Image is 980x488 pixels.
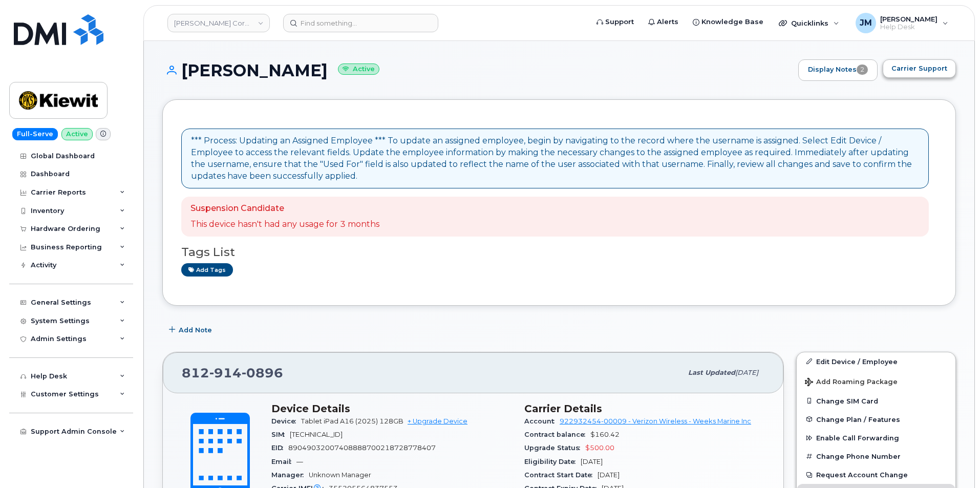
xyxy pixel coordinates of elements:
[191,135,919,182] div: *** Process: Updating an Assigned Employee *** To update an assigned employee, begin by navigatin...
[296,458,303,465] span: —
[242,365,283,380] span: 0896
[598,471,620,479] span: [DATE]
[181,246,937,259] h3: Tags List
[857,65,868,75] span: 2
[797,465,955,484] button: Request Account Change
[271,431,290,438] span: SIM
[524,458,581,465] span: Eligibility Date
[179,325,212,335] span: Add Note
[309,471,371,479] span: Unknown Manager
[301,417,403,425] span: Tablet iPad A16 (2025) 128GB
[190,203,379,215] p: Suspension Candidate
[271,471,309,479] span: Manager
[271,444,288,452] span: EID
[524,417,560,425] span: Account
[797,410,955,429] button: Change Plan / Features
[883,59,956,78] button: Carrier Support
[162,61,793,79] h1: [PERSON_NAME]
[524,402,765,415] h3: Carrier Details
[560,417,751,425] a: 922932454-00009 - Verizon Wireless - Weeks Marine Inc
[805,378,898,388] span: Add Roaming Package
[935,443,972,480] iframe: Messenger Launcher
[290,431,343,438] span: [TECHNICAL_ID]
[524,431,590,438] span: Contract balance
[735,369,758,376] span: [DATE]
[797,371,955,392] button: Add Roaming Package
[524,444,585,452] span: Upgrade Status
[524,471,598,479] span: Contract Start Date
[585,444,614,452] span: $500.00
[271,417,301,425] span: Device
[209,365,242,380] span: 914
[408,417,467,425] a: + Upgrade Device
[797,392,955,410] button: Change SIM Card
[162,321,221,340] button: Add Note
[190,219,379,230] p: This device hasn't had any usage for 3 months
[816,415,900,423] span: Change Plan / Features
[288,444,436,452] span: 89049032007408888700218728778407
[581,458,603,465] span: [DATE]
[590,431,620,438] span: $160.42
[798,59,878,81] a: Display Notes2
[271,458,296,465] span: Email
[182,365,283,380] span: 812
[181,263,233,276] a: Add tags
[797,429,955,447] button: Enable Call Forwarding
[891,63,947,73] span: Carrier Support
[816,434,899,442] span: Enable Call Forwarding
[797,352,955,371] a: Edit Device / Employee
[797,447,955,465] button: Change Phone Number
[688,369,735,376] span: Last updated
[271,402,512,415] h3: Device Details
[338,63,379,75] small: Active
